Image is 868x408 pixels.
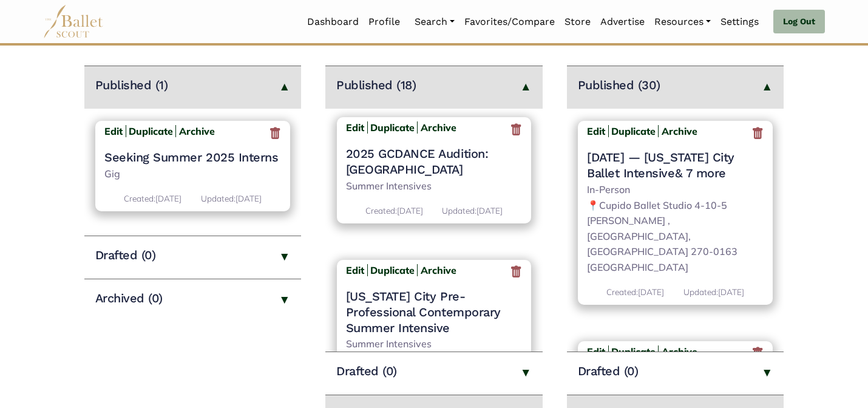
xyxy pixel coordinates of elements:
[560,9,595,35] a: Store
[410,9,459,35] a: Search
[201,192,262,205] p: [DATE]
[773,10,825,34] a: Log Out
[417,264,456,276] a: Archive
[104,125,126,137] a: Edit
[370,264,415,276] a: Duplicate
[95,247,156,263] h4: Drafted (0)
[662,345,697,358] b: Archive
[346,146,523,177] a: 2025 GCDANCE Audition: [GEOGRAPHIC_DATA]
[459,9,560,35] a: Favorites/Compare
[587,182,764,276] p: In-Person 📍Cupido Ballet Studio 4-10-5 [PERSON_NAME] , [GEOGRAPHIC_DATA], [GEOGRAPHIC_DATA] 270-0...
[587,125,605,137] b: Edit
[649,9,716,35] a: Resources
[346,264,364,276] b: Edit
[104,125,123,137] b: Edit
[606,287,638,297] span: Created:
[370,121,415,134] a: Duplicate
[421,264,456,276] b: Archive
[587,345,605,358] b: Edit
[578,363,639,379] h4: Drafted (0)
[442,204,503,217] p: [DATE]
[129,125,173,137] a: Duplicate
[417,121,456,134] a: Archive
[124,193,155,203] span: Created:
[421,121,456,134] b: Archive
[611,125,656,137] a: Duplicate
[302,9,364,35] a: Dashboard
[104,166,281,182] p: Gig
[587,345,609,358] a: Edit
[346,264,368,276] a: Edit
[346,288,523,336] a: [US_STATE] City Pre-Professional Contemporary Summer Intensive
[683,287,718,297] span: Updated:
[675,166,726,180] a: & 7 more
[587,150,734,180] a: [DATE] — [US_STATE] City Ballet Intensive
[346,121,364,134] b: Edit
[336,77,416,93] h4: Published (18)
[364,9,405,35] a: Profile
[201,193,236,203] span: Updated:
[606,285,664,299] p: [DATE]
[104,149,281,165] a: Seeking Summer 2025 Interns
[95,77,168,93] h4: Published (1)
[587,125,609,137] a: Edit
[179,125,215,137] b: Archive
[662,125,697,137] b: Archive
[124,192,181,205] p: [DATE]
[346,336,523,352] p: Summer Intensives
[175,125,215,137] a: Archive
[683,285,744,299] p: [DATE]
[578,77,660,93] h4: Published (30)
[658,345,697,358] a: Archive
[587,150,734,180] span: — [US_STATE] City Ballet Intensive
[346,121,368,134] a: Edit
[658,125,697,137] a: Archive
[336,363,397,379] h4: Drafted (0)
[365,204,423,217] p: [DATE]
[346,178,523,194] p: Summer Intensives
[365,205,397,216] span: Created:
[442,205,476,216] span: Updated:
[716,9,764,35] a: Settings
[595,9,649,35] a: Advertise
[95,290,163,306] h4: Archived (0)
[611,345,656,358] a: Duplicate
